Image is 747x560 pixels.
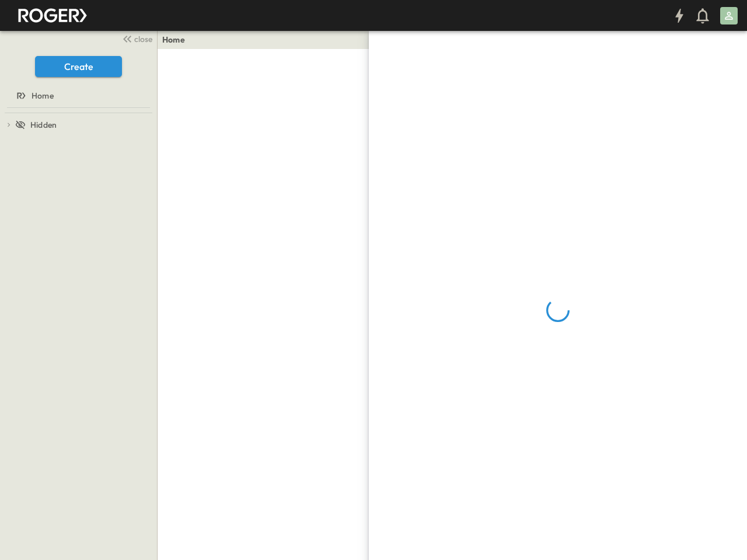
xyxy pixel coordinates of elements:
[162,34,192,45] nav: breadcrumbs
[32,90,54,101] span: Home
[35,56,122,77] button: Create
[134,33,152,45] span: close
[162,34,185,45] a: Home
[30,119,57,131] span: Hidden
